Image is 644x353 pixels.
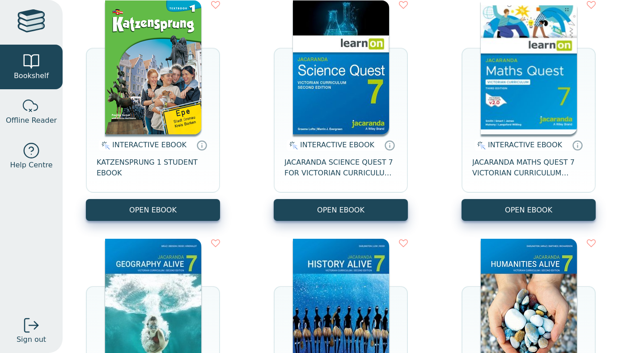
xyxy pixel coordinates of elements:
[284,157,397,179] span: JACARANDA SCIENCE QUEST 7 FOR VICTORIAN CURRICULUM LEARNON 2E EBOOK
[17,334,46,345] span: Sign out
[481,0,577,134] img: b87b3e28-4171-4aeb-a345-7fa4fe4e6e25.jpg
[293,0,389,134] img: 329c5ec2-5188-ea11-a992-0272d098c78b.jpg
[475,140,486,151] img: interactive.svg
[274,199,408,221] button: OPEN EBOOK
[112,141,186,149] span: INTERACTIVE EBOOK
[86,199,220,221] button: OPEN EBOOK
[6,115,57,126] span: Offline Reader
[196,140,207,150] a: Interactive eBooks are accessed online via the publisher’s portal. They contain interactive resou...
[97,157,209,179] span: KATZENSPRUNG 1 STUDENT EBOOK
[472,157,585,179] span: JACARANDA MATHS QUEST 7 VICTORIAN CURRICULUM LEARNON EBOOK 3E
[287,140,298,151] img: interactive.svg
[14,71,49,81] span: Bookshelf
[462,199,596,221] button: OPEN EBOOK
[99,140,110,151] img: interactive.svg
[572,140,583,150] a: Interactive eBooks are accessed online via the publisher’s portal. They contain interactive resou...
[105,0,201,134] img: c7e09e6b-e77c-4761-a484-ea491682e25a.png
[384,140,395,150] a: Interactive eBooks are accessed online via the publisher’s portal. They contain interactive resou...
[488,141,562,149] span: INTERACTIVE EBOOK
[10,160,52,170] span: Help Centre
[300,141,374,149] span: INTERACTIVE EBOOK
